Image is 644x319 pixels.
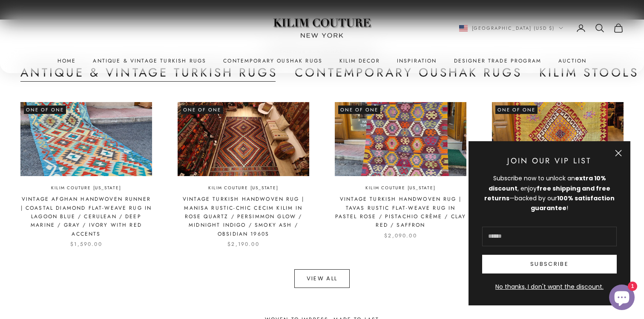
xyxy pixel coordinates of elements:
[482,174,617,213] div: Subscribe now to unlock an , enjoy —backed by our !
[459,23,624,33] nav: Secondary navigation
[459,24,563,32] button: Change country or currency
[454,57,542,65] a: Designer Trade Program
[93,57,206,65] a: Antique & Vintage Turkish Rugs
[20,195,152,238] a: Vintage Afghan Handwoven Runner | Coastal Diamond Flat-Weave Rug in Lagoon Blue / Cerulean / Deep...
[484,184,610,202] strong: free shipping and free returns
[482,155,617,167] p: Join Our VIP List
[335,195,466,230] a: Vintage Turkish Handwoven Rug | Tavas Rustic Flat-Weave Rug in Pastel Rose / Pistachio Crème / Cl...
[70,240,102,248] sale-price: $1,590.00
[208,185,278,192] a: Kilim Couture [US_STATE]
[397,57,437,65] a: Inspiration
[607,285,637,312] inbox-online-store-chat: Shopify online store chat
[558,57,586,65] a: Auction
[469,141,630,305] newsletter-popup: Newsletter popup
[384,231,417,240] sale-price: $2,090.00
[338,105,380,114] span: One of One
[51,185,121,192] a: Kilim Couture [US_STATE]
[227,240,259,248] sale-price: $2,190.00
[269,8,375,48] img: Logo of Kilim Couture New York
[365,185,435,192] a: Kilim Couture [US_STATE]
[495,105,538,114] span: One of One
[57,57,76,65] a: Home
[24,105,66,114] span: One of One
[178,195,309,238] a: Vintage Turkish Handwoven Rug | Manisa Rustic-Chic Cecim Kilim in Rose Quartz / Persimmon Glow / ...
[223,57,322,65] a: Contemporary Oushak Rugs
[294,269,350,288] a: View All
[531,194,615,212] strong: 100% satisfaction guarantee
[20,57,624,65] nav: Primary navigation
[482,282,617,292] button: No thanks, I don't want the discount.
[459,25,468,31] img: United States
[489,174,606,192] strong: extra 10% discount
[472,24,555,32] span: [GEOGRAPHIC_DATA] (USD $)
[181,105,223,114] span: One of One
[339,57,380,65] summary: Kilim Decor
[482,255,617,273] button: Subscribe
